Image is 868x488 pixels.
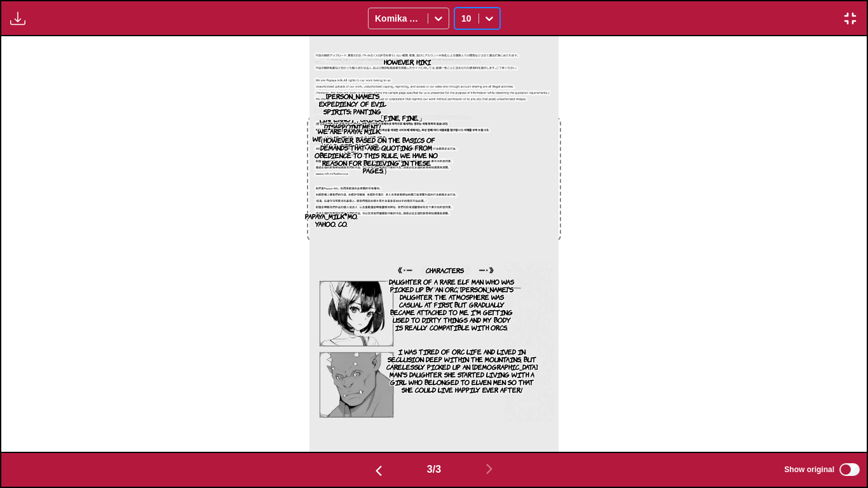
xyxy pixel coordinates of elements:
[375,111,428,124] p: 「Fine, fine.」
[839,463,860,476] input: Show original
[784,465,834,474] span: Show original
[386,275,517,334] p: Daughter of a rare elf man who was picked up by an orc, [PERSON_NAME]'s daughter. The atmosphere ...
[309,133,443,177] p: （However, based on the basics of demands that are quoting from obedience to this rule, we have no...
[309,36,559,451] img: Manga Panel
[371,463,386,478] img: Previous page
[423,264,466,276] p: Characters
[381,55,433,68] p: However, Hiki
[482,461,497,477] img: Next page
[309,90,395,133] p: [PERSON_NAME]'s expediency of evil spirits: Panting 【Inferno】, Crimson Disappointment!
[309,125,390,160] p: We are Paaya: Milk. We have the right to hold off on our work.
[10,11,25,26] img: Download translated images
[381,345,543,396] p: I was tired of orc life and lived in seclusion deep within the mountains, but carelessly picked u...
[427,464,441,475] span: 3 / 3
[302,210,360,230] p: Papaya_milk*mo. Yahoo. co.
